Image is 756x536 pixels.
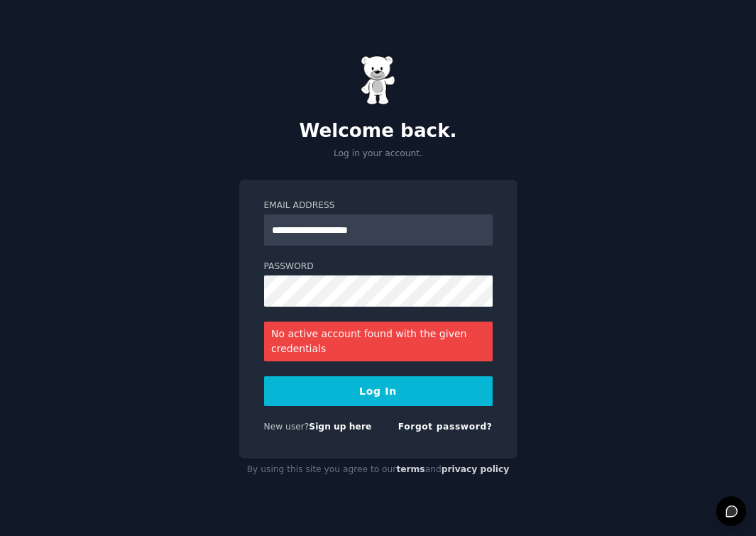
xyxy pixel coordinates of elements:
a: Forgot password? [398,422,493,432]
a: terms [396,464,424,474]
a: Sign up here [309,422,371,432]
label: Email Address [264,199,493,212]
div: No active account found with the given credentials [264,322,493,361]
img: Gummy Bear [361,55,396,105]
a: privacy policy [442,464,510,474]
span: New user? [264,422,309,432]
button: Log In [264,376,493,406]
div: By using this site you agree to our and [239,459,517,481]
h2: Welcome back. [239,120,517,143]
label: Password [264,261,493,273]
p: Log in your account. [239,148,517,160]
